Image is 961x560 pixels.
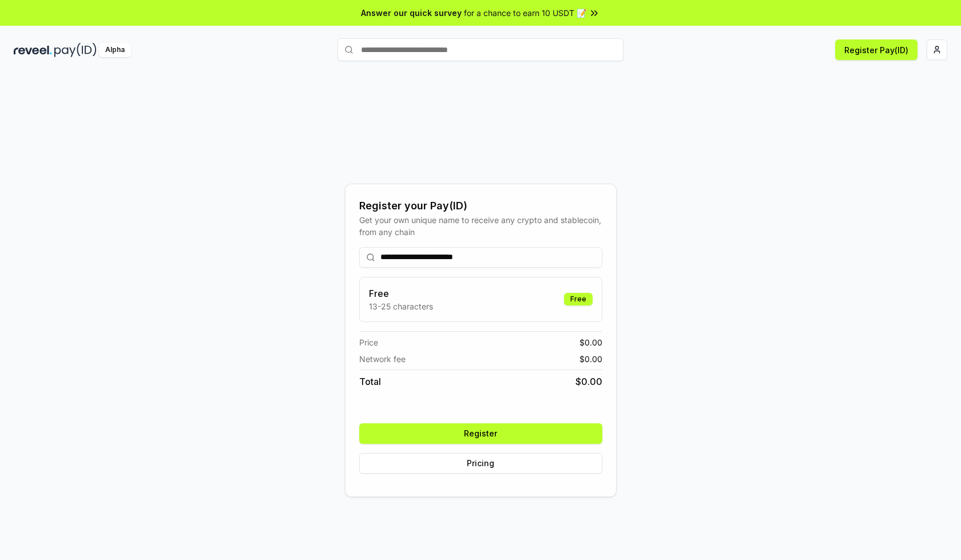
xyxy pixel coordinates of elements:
span: Price [359,336,378,348]
span: $ 0.00 [579,336,602,348]
div: Alpha [99,43,131,57]
button: Register Pay(ID) [835,39,918,60]
div: Get your own unique name to receive any crypto and stablecoin, from any chain [359,214,602,238]
h3: Free [369,287,433,300]
span: for a chance to earn 10 USDT 📝 [464,7,586,19]
button: Register [359,423,602,444]
span: $ 0.00 [575,375,602,388]
span: Network fee [359,353,406,365]
span: $ 0.00 [579,353,602,365]
div: Free [564,293,593,305]
div: Register your Pay(ID) [359,198,602,214]
img: pay_id [54,43,97,57]
p: 13-25 characters [369,300,433,312]
span: Total [359,375,381,388]
button: Pricing [359,453,602,474]
span: Answer our quick survey [361,7,462,19]
img: reveel_dark [14,43,52,57]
